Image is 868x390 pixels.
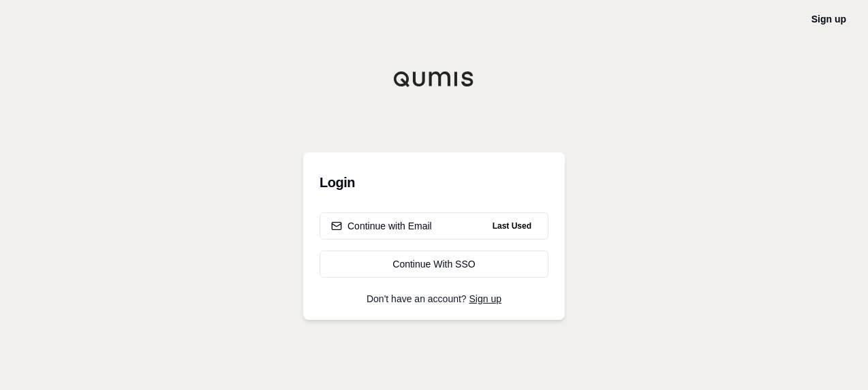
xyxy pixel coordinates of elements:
div: Continue with Email [331,219,432,233]
p: Don't have an account? [320,294,548,304]
div: Continue With SSO [331,257,537,271]
img: Qumis [393,71,475,87]
a: Sign up [811,14,846,25]
span: Last Used [487,218,537,234]
a: Sign up [469,293,501,304]
a: Continue With SSO [320,250,548,278]
h3: Login [320,169,548,196]
button: Continue with EmailLast Used [320,212,548,240]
